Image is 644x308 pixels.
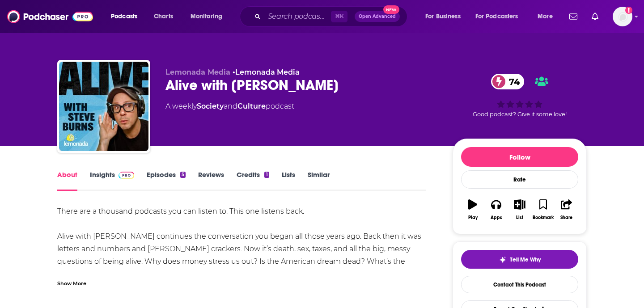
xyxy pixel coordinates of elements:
[105,9,149,24] button: open menu
[165,101,294,112] div: A weekly podcast
[197,102,224,110] a: Society
[461,147,578,167] button: Follow
[555,194,578,226] button: Share
[531,194,555,226] button: Bookmark
[510,256,541,263] span: Tell Me Why
[419,9,472,24] button: open menu
[147,170,186,191] a: Episodes5
[533,215,554,220] div: Bookmark
[613,7,632,26] img: User Profile
[248,6,416,27] div: Search podcasts, credits, & more...
[90,170,134,191] a: InsightsPodchaser Pro
[148,9,178,24] a: Charts
[165,68,230,76] span: Lemonada Media
[198,170,224,191] a: Reviews
[184,9,234,24] button: open menu
[235,68,300,76] a: Lemonada Media
[180,172,186,178] div: 5
[625,7,632,14] svg: Add a profile image
[154,10,173,23] span: Charts
[566,9,581,24] a: Show notifications dropdown
[516,215,523,220] div: List
[111,10,137,23] span: Podcasts
[499,256,506,263] img: tell me why sparkle
[264,9,331,24] input: Search podcasts, credits, & more...
[383,5,399,14] span: New
[613,7,632,26] span: Logged in as megcassidy
[57,170,77,191] a: About
[7,8,93,25] img: Podchaser - Follow, Share and Rate Podcasts
[119,172,134,179] img: Podchaser Pro
[237,170,269,191] a: Credits1
[461,276,578,293] a: Contact This Podcast
[425,10,461,23] span: For Business
[473,111,567,118] span: Good podcast? Give it some love!
[560,215,572,220] div: Share
[453,68,587,123] div: 74Good podcast? Give it some love!
[470,9,531,24] button: open menu
[484,194,508,226] button: Apps
[500,74,524,89] span: 74
[461,250,578,269] button: tell me why sparkleTell Me Why
[59,62,148,151] img: Alive with Steve Burns
[588,9,602,24] a: Show notifications dropdown
[468,215,478,220] div: Play
[224,102,237,110] span: and
[331,11,347,22] span: ⌘ K
[237,102,266,110] a: Culture
[355,11,400,22] button: Open AdvancedNew
[475,10,518,23] span: For Podcasters
[491,74,524,89] a: 74
[233,68,300,76] span: •
[538,10,553,23] span: More
[461,170,578,189] div: Rate
[308,170,330,191] a: Similar
[264,172,269,178] div: 1
[508,194,531,226] button: List
[491,215,502,220] div: Apps
[282,170,295,191] a: Lists
[191,10,222,23] span: Monitoring
[359,14,396,19] span: Open Advanced
[461,194,484,226] button: Play
[531,9,564,24] button: open menu
[613,7,632,26] button: Show profile menu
